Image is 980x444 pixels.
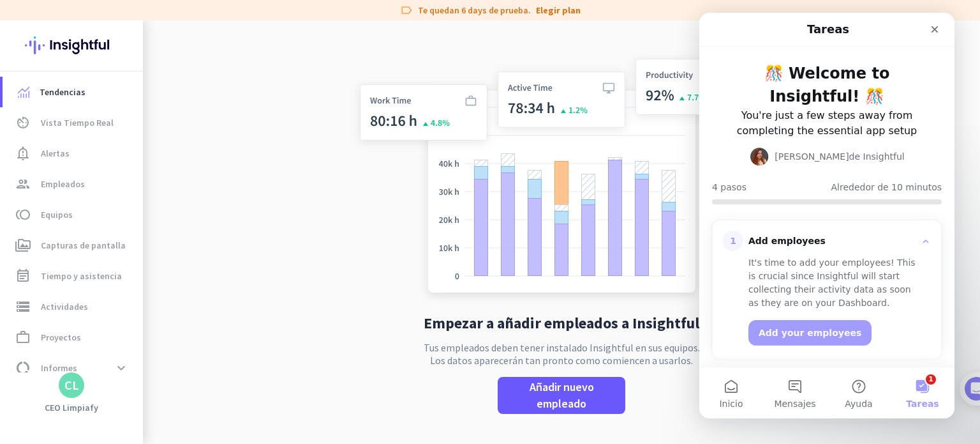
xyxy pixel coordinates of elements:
i: toll [15,207,31,222]
i: label [400,4,413,17]
span: Equipos [41,207,73,222]
i: storage [15,299,31,314]
i: work_outline [15,330,31,345]
span: Alertas [41,146,70,161]
a: storageActividades [3,291,143,322]
i: perm_media [15,238,31,253]
i: data_usage [15,360,31,376]
img: no-search-results [350,51,773,305]
span: Capturas de pantalla [41,238,126,253]
a: groupEmpleados [3,169,143,199]
span: Tiempo y asistencia [41,268,122,284]
a: data_usageInformesexpand_more [3,353,143,383]
a: perm_mediaCapturas de pantalla [3,230,143,261]
a: notification_importantAlertas [3,138,143,169]
div: CL [64,379,79,392]
span: Vista Tiempo Real [41,115,114,130]
span: Proyectos [41,330,81,345]
span: Añadir nuevo empleado [508,379,615,412]
img: Insightful logo [25,20,118,70]
i: av_timer [15,115,31,130]
i: notification_important [15,146,31,161]
a: menu-itemTendencias [3,77,143,107]
a: work_outlineProyectos [3,322,143,353]
i: group [15,176,31,192]
button: Añadir nuevo empleado [498,377,625,414]
span: Empleados [41,176,85,192]
a: Elegir plan [536,4,581,17]
h2: Empezar a añadir empleados a Insightful [424,316,699,331]
img: menu-item [18,86,29,98]
i: event_note [15,268,31,284]
span: Informes [41,360,77,376]
span: Actividades [41,299,88,314]
p: Tus empleados deben tener instalado Insightful en sus equipos. Los datos aparecerán tan pronto co... [424,341,700,367]
a: event_noteTiempo y asistencia [3,261,143,291]
a: tollEquipos [3,199,143,230]
button: expand_more [110,356,133,379]
iframe: Intercom live chat [699,13,954,418]
span: Tendencias [40,84,85,100]
a: av_timerVista Tiempo Real [3,107,143,138]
